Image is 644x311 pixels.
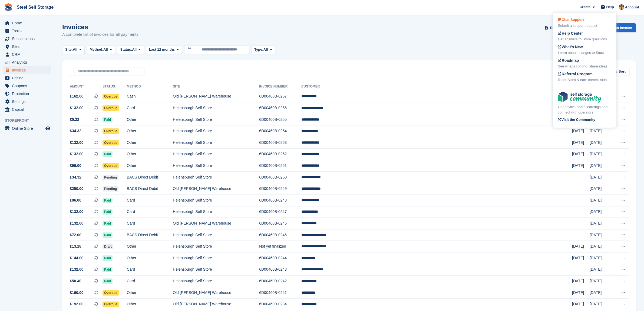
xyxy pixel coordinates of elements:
a: menu [3,59,51,66]
td: Other [127,299,173,310]
td: Helensburgh Self Store [173,114,259,125]
td: [DATE] [590,276,613,287]
button: Export [544,23,567,32]
td: BACS Direct Debit [127,229,173,241]
td: 6D00460B-0248 [259,195,301,206]
td: [DATE] [572,125,590,137]
img: community-logo-e120dcb29bea30313fccf008a00513ea5fe9ad107b9d62852cae38739ed8438e.svg [558,92,601,103]
td: Helensburgh Self Store [173,252,259,264]
td: 6D00460B-0241 [259,287,301,299]
th: Invoice Number [259,82,301,91]
td: Other [127,287,173,299]
span: Visit the Community [558,118,595,122]
td: [DATE] [572,276,590,287]
a: Steel Self Storage [15,3,56,12]
td: Other [127,160,173,172]
span: Protection [12,90,44,98]
td: [DATE] [590,218,613,229]
td: Helensburgh Self Store [173,125,259,137]
span: Paid [103,267,113,272]
td: 6D00460B-0243 [259,264,301,276]
a: Roadmap See what's coming, share ideas [558,58,611,69]
th: Amount [69,82,103,91]
span: Coupons [12,82,44,90]
span: Overdue [103,94,119,99]
td: Helensburgh Self Store [173,276,259,287]
td: Old [PERSON_NAME] Warehouse [173,299,259,310]
td: [DATE] [572,299,590,310]
td: 6D00460B-0251 [259,160,301,172]
span: Overdue [103,163,119,169]
a: menu [3,35,51,43]
td: [DATE] [590,264,613,276]
td: Card [127,195,173,206]
span: Last 12 months [149,47,175,52]
td: BACS Direct Debit [127,183,173,195]
div: Refer Stora & earn commission [558,77,611,83]
span: Settings [12,98,44,105]
td: Helensburgh Self Store [173,148,259,160]
td: Other [127,252,173,264]
a: menu [3,90,51,98]
span: Overdue [103,105,119,111]
span: Subscriptions [12,35,44,43]
span: Account [625,5,639,10]
span: CRM [12,51,44,58]
span: Overdue [103,302,119,307]
td: Old [PERSON_NAME] Warehouse [173,287,259,299]
td: Old [PERSON_NAME] Warehouse [173,91,259,102]
a: menu [3,82,51,90]
th: Status [103,82,127,91]
span: Paid [103,209,113,215]
span: Type: [254,47,263,52]
h1: Invoices [62,23,138,31]
td: Old [PERSON_NAME] Warehouse [173,183,259,195]
td: 6D00460B-0256 [259,102,301,114]
span: £96.00 [70,197,81,203]
td: Other [127,148,173,160]
td: 6D00460B-0242 [259,276,301,287]
td: [DATE] [572,252,590,264]
td: 6D00460B-0247 [259,206,301,218]
td: Helensburgh Self Store [173,137,259,149]
div: Get advice, share learnings and connect with operators [558,104,611,115]
button: Status: All [117,45,144,54]
span: Paid [103,151,113,157]
span: Referral Program [558,72,593,76]
p: A complete list of invoices for all payments [62,31,138,38]
td: Other [127,114,173,125]
a: menu [3,106,51,113]
div: Get answers to Stora questions [558,37,611,42]
span: Online Store [12,125,44,132]
span: Paid [103,278,113,284]
span: £72.00 [70,232,81,238]
span: Paid [103,232,113,238]
td: [DATE] [590,252,613,264]
span: £144.00 [70,255,84,261]
td: 6D00460B-0253 [259,137,301,149]
td: [DATE] [590,195,613,206]
td: 6D00460B-0252 [259,148,301,160]
td: Card [127,264,173,276]
span: All [132,47,137,52]
span: Help [606,4,614,10]
td: 6D00460B-0245 [259,218,301,229]
span: Method: [90,47,104,52]
a: menu [3,98,51,105]
td: 6D00460B-0255 [259,114,301,125]
span: £34.32 [70,128,81,134]
span: Paid [103,255,113,261]
td: [DATE] [590,241,613,252]
span: Pricing [12,74,44,82]
td: [DATE] [590,171,613,183]
span: Help Center [558,31,583,35]
div: Submit a support request [558,23,611,28]
span: £250.00 [70,186,84,192]
a: Help Center Get answers to Stora questions [558,31,611,42]
span: Roadmap [558,58,579,63]
span: Storefront [5,118,54,123]
th: Method [127,82,173,91]
span: All [103,47,108,52]
td: 6D00460B-0234 [259,299,301,310]
td: [DATE] [590,206,613,218]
